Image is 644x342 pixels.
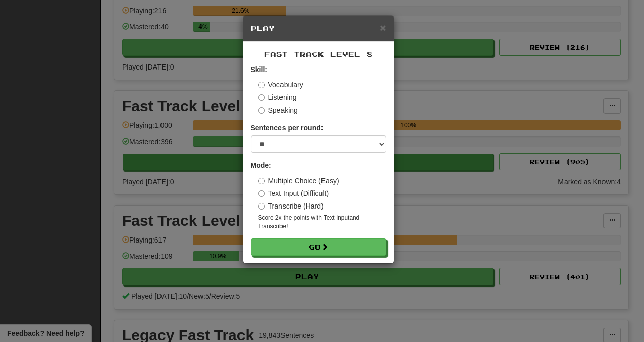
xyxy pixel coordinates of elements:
input: Multiple Choice (Easy) [258,178,265,184]
label: Vocabulary [258,80,303,90]
input: Listening [258,94,265,101]
label: Text Input (Difficult) [258,188,329,198]
input: Text Input (Difficult) [258,190,265,197]
label: Transcribe (Hard) [258,201,324,211]
strong: Skill: [251,65,267,74]
span: × [380,22,386,33]
small: Score 2x the points with Text Input and Transcribe ! [258,214,386,231]
button: Go [251,238,386,256]
button: Close [380,22,386,33]
label: Multiple Choice (Easy) [258,176,339,186]
input: Speaking [258,107,265,114]
input: Vocabulary [258,82,265,88]
span: Fast Track Level 8 [264,50,373,58]
h5: Play [251,23,386,33]
label: Sentences per round: [251,123,324,133]
label: Listening [258,92,297,102]
strong: Mode: [251,161,271,169]
input: Transcribe (Hard) [258,203,265,210]
label: Speaking [258,105,298,115]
